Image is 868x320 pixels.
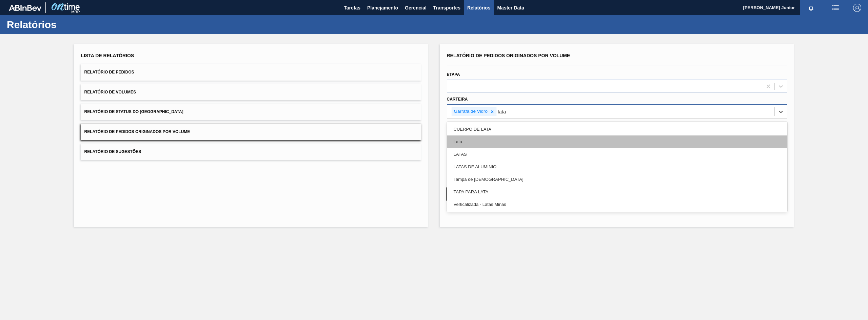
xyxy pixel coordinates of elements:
span: Relatório de Pedidos [84,70,134,74]
span: Master Data [497,4,524,12]
label: Carteira [447,97,468,102]
button: Relatório de Pedidos Originados por Volume [81,124,421,140]
div: TAPA PARA LATA [447,186,787,198]
div: Garrafa de Vidro [452,107,489,116]
span: Relatório de Status do [GEOGRAPHIC_DATA] [84,109,183,114]
h1: Relatórios [7,21,127,28]
span: Relatório de Volumes [84,90,136,94]
button: Relatório de Pedidos [81,64,421,81]
label: Etapa [447,72,460,77]
span: Planejamento [367,4,398,12]
img: TNhmsLtSVTkK8tSr43FrP2fwEKptu5GPRR3wAAAABJRU5ErkJggg== [9,5,41,11]
div: CUERPO DE LATA [447,123,787,135]
div: LATAS [447,148,787,161]
span: Lista de Relatórios [81,53,134,58]
span: Relatório de Sugestões [84,149,141,154]
div: LATAS DE ALUMINIO [447,161,787,173]
span: Relatório de Pedidos Originados por Volume [447,53,570,58]
button: Relatório de Volumes [81,84,421,101]
div: Tampa de [DEMOGRAPHIC_DATA] [447,173,787,186]
div: Lata [447,135,787,148]
span: Gerencial [405,4,427,12]
button: Notificações [800,3,822,13]
span: Relatório de Pedidos Originados por Volume [84,129,190,134]
div: Verticalizada - Latas Minas [447,198,787,211]
button: Relatório de Sugestões [81,144,421,160]
img: userActions [831,4,840,12]
button: Limpar [446,187,614,201]
span: Tarefas [344,4,360,12]
span: Transportes [433,4,460,12]
img: Logout [853,4,861,12]
span: Relatórios [467,4,490,12]
button: Relatório de Status do [GEOGRAPHIC_DATA] [81,104,421,120]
